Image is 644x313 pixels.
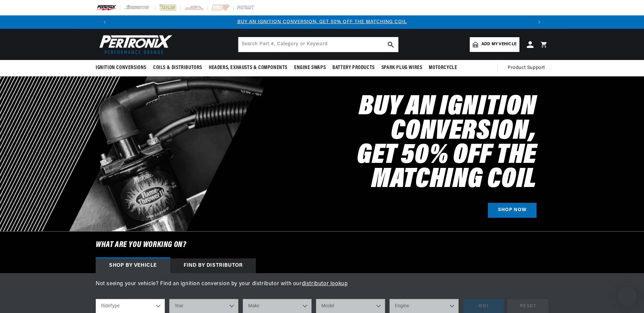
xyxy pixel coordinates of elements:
[96,258,170,273] div: Shop by vehicle
[111,18,533,26] div: Announcement
[429,64,457,71] span: Motorcycle
[96,280,548,289] p: Not seeing your vehicle? Find an ignition conversion by your distributor with our
[533,15,546,29] button: Translation missing: en.sections.announcements.next_announcement
[332,64,375,71] span: Battery Products
[508,60,548,76] summary: Product Support
[111,18,533,26] div: 1 of 3
[302,281,348,287] a: distributor lookup
[294,64,326,71] span: Engine Swaps
[481,41,516,48] span: Add my vehicle
[150,60,205,76] summary: Coils & Distributors
[170,258,256,273] div: Find by Distributor
[79,15,565,29] slideshow-component: Translation missing: en.sections.announcements.announcement_bar
[238,37,398,52] input: Search Part #, Category or Keyword
[153,64,202,71] span: Coils & Distributors
[209,64,287,71] span: Headers, Exhausts & Components
[79,232,565,258] h6: What are you working on?
[205,60,291,76] summary: Headers, Exhausts & Components
[470,37,519,52] a: Add my vehicle
[488,203,537,218] a: SHOP NOW
[425,60,460,76] summary: Motorcycle
[249,95,537,192] h2: Buy an Ignition Conversion, Get 50% off the Matching Coil
[383,37,398,52] button: search button
[237,19,407,24] a: BUY AN IGNITION CONVERSION, GET 50% OFF THE MATCHING COIL
[96,64,146,71] span: Ignition Conversions
[96,60,150,76] summary: Ignition Conversions
[329,60,378,76] summary: Battery Products
[96,33,173,56] img: Pertronix
[508,64,545,72] span: Product Support
[291,60,329,76] summary: Engine Swaps
[378,60,426,76] summary: Spark Plug Wires
[98,15,111,29] button: Translation missing: en.sections.announcements.previous_announcement
[381,64,422,71] span: Spark Plug Wires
